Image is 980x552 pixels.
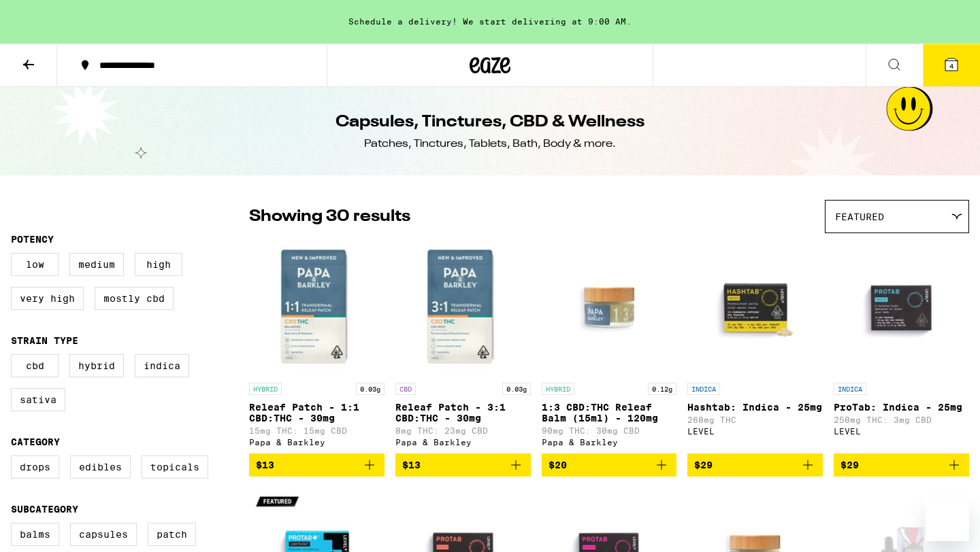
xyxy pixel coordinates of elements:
label: Medium [69,253,124,276]
img: Papa & Barkley - Releaf Patch - 1:1 CBD:THC - 30mg [249,240,385,376]
p: 0.03g [502,383,531,395]
img: Papa & Barkley - 1:3 CBD:THC Releaf Balm (15ml) - 120mg [542,240,677,376]
button: 4 [923,44,980,86]
label: Low [11,253,59,276]
label: High [135,253,182,276]
label: Very High [11,287,84,310]
span: $29 [840,460,859,470]
label: Drops [11,455,59,479]
img: LEVEL - Hashtab: Indica - 25mg [687,240,823,376]
button: Add to bag [687,453,823,477]
p: 268mg THC [687,415,823,424]
div: Papa & Barkley [249,438,385,447]
p: Releaf Patch - 3:1 CBD:THC - 30mg [395,402,531,424]
legend: Subcategory [11,504,78,515]
legend: Strain Type [11,335,78,346]
button: Add to bag [395,453,531,477]
a: Open page for 1:3 CBD:THC Releaf Balm (15ml) - 120mg from Papa & Barkley [542,240,677,453]
p: 15mg THC: 15mg CBD [249,426,385,435]
p: HYBRID [249,383,282,395]
a: Open page for ProTab: Indica - 25mg from LEVEL [834,240,969,453]
p: Releaf Patch - 1:1 CBD:THC - 30mg [249,402,385,424]
p: 0.03g [356,383,385,395]
div: LEVEL [834,427,969,436]
button: Add to bag [249,453,385,477]
p: INDICA [834,383,866,395]
label: Hybrid [69,354,124,377]
p: INDICA [687,383,720,395]
label: Edibles [70,455,131,479]
h1: Capsules, Tinctures, CBD & Wellness [336,111,644,134]
p: 0.12g [648,383,676,395]
span: $13 [256,460,274,470]
img: LEVEL - ProTab: Indica - 25mg [834,240,969,376]
legend: Potency [11,234,54,245]
span: $29 [694,460,713,470]
label: Balms [11,523,59,546]
label: Patch [148,523,196,546]
p: Showing 30 results [249,205,410,228]
iframe: Button to launch messaging window [926,498,969,541]
p: 90mg THC: 30mg CBD [542,426,677,435]
div: Papa & Barkley [395,438,531,447]
a: Open page for Hashtab: Indica - 25mg from LEVEL [687,240,823,453]
button: Add to bag [834,453,969,477]
a: Open page for Releaf Patch - 1:1 CBD:THC - 30mg from Papa & Barkley [249,240,385,453]
p: CBD [395,383,416,395]
a: Open page for Releaf Patch - 3:1 CBD:THC - 30mg from Papa & Barkley [395,240,531,453]
div: Patches, Tinctures, Tablets, Bath, Body & more. [364,137,616,152]
span: 4 [949,62,953,70]
img: Papa & Barkley - Releaf Patch - 3:1 CBD:THC - 30mg [395,240,531,376]
span: $20 [549,460,567,470]
div: Papa & Barkley [542,438,677,447]
span: $13 [402,460,421,470]
p: Hashtab: Indica - 25mg [687,402,823,413]
p: 1:3 CBD:THC Releaf Balm (15ml) - 120mg [542,402,677,424]
label: Topicals [142,455,208,479]
span: Featured [835,211,884,222]
div: LEVEL [687,427,823,436]
p: HYBRID [542,383,574,395]
label: Mostly CBD [95,287,174,310]
p: ProTab: Indica - 25mg [834,402,969,413]
label: CBD [11,354,59,377]
label: Capsules [70,523,137,546]
p: 8mg THC: 23mg CBD [395,426,531,435]
p: 250mg THC: 3mg CBD [834,415,969,424]
label: Indica [135,354,189,377]
legend: Category [11,436,60,447]
button: Add to bag [542,453,677,477]
label: Sativa [11,388,65,411]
